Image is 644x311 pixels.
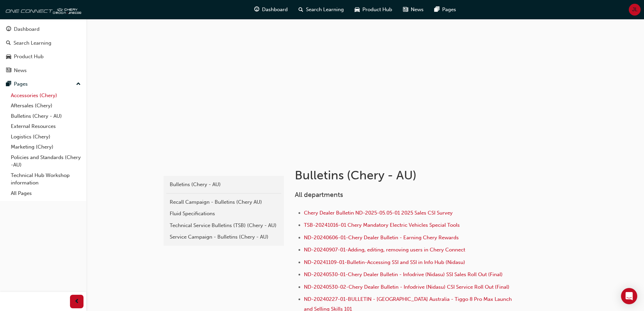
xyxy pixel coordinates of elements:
[166,220,281,231] a: Technical Service Bulletins (TSB) (Chery - AU)
[14,80,28,88] div: Pages
[304,210,453,216] a: Chery Dealer Bulletin ND-2025-05.05-01 2025 Sales CSI Survey
[632,6,638,14] span: JL
[14,39,51,47] div: Search Learning
[170,198,278,206] div: Recall Campaign - Bulletins (Chery AU)
[166,179,281,191] a: Bulletins (Chery - AU)
[304,259,465,265] a: ND-20241109-01-Bulletin-Accessing SSI and SSI in Info Hub (Nidasu)
[14,67,27,74] div: News
[8,170,84,188] a: Technical Hub Workshop information
[3,3,81,16] img: oneconnect
[295,168,517,183] h1: Bulletins (Chery - AU)
[621,288,637,304] div: Open Intercom Messenger
[166,208,281,220] a: Fluid Specifications
[262,6,288,14] span: Dashboard
[629,4,641,16] button: JL
[3,78,84,90] button: Pages
[170,222,278,229] div: Technical Service Bulletins (TSB) (Chery - AU)
[8,152,84,170] a: Policies and Standards (Chery -AU)
[434,5,439,14] span: pages-icon
[14,25,40,33] div: Dashboard
[166,231,281,243] a: Service Campaign - Bulletins (Chery - AU)
[6,81,11,87] span: pages-icon
[349,3,398,17] a: car-iconProduct Hub
[6,68,11,74] span: news-icon
[8,132,84,142] a: Logistics (Chery)
[76,80,81,89] span: up-icon
[170,181,278,188] div: Bulletins (Chery - AU)
[8,111,84,121] a: Bulletins (Chery - AU)
[8,121,84,132] a: External Resources
[295,191,343,199] span: All departments
[304,222,460,228] a: TSB-20241016-01 Chery Mandatory Electric Vehicles Special Tools
[3,50,84,63] a: Product Hub
[3,22,84,78] button: DashboardSearch LearningProduct HubNews
[398,3,429,17] a: news-iconNews
[304,247,465,253] a: ND-20240907-01-Adding, editing, removing users in Chery Connect
[74,297,79,306] span: prev-icon
[254,5,259,14] span: guage-icon
[362,6,392,14] span: Product Hub
[8,101,84,111] a: Aftersales (Chery)
[3,64,84,77] a: News
[306,6,344,14] span: Search Learning
[6,40,11,46] span: search-icon
[8,188,84,199] a: All Pages
[3,37,84,49] a: Search Learning
[304,271,503,277] a: ND-20240530-01-Chery Dealer Bulletin - Infodrive (Nidasu) SSI Sales Roll Out (Final)
[429,3,461,17] a: pages-iconPages
[355,5,360,14] span: car-icon
[6,54,11,60] span: car-icon
[249,3,293,17] a: guage-iconDashboard
[442,6,456,14] span: Pages
[8,90,84,101] a: Accessories (Chery)
[293,3,349,17] a: search-iconSearch Learning
[403,5,408,14] span: news-icon
[6,26,11,32] span: guage-icon
[304,235,459,241] a: ND-20240606-01-Chery Dealer Bulletin - Earning Chery Rewards
[411,6,424,14] span: News
[8,142,84,152] a: Marketing (Chery)
[170,233,278,241] div: Service Campaign - Bulletins (Chery - AU)
[304,284,509,290] a: ND-20240530-02-Chery Dealer Bulletin - Infodrive (Nidasu) CSI Service Roll Out (Final)
[166,196,281,208] a: Recall Campaign - Bulletins (Chery AU)
[3,23,84,36] a: Dashboard
[299,5,303,14] span: search-icon
[170,210,278,218] div: Fluid Specifications
[14,53,44,61] div: Product Hub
